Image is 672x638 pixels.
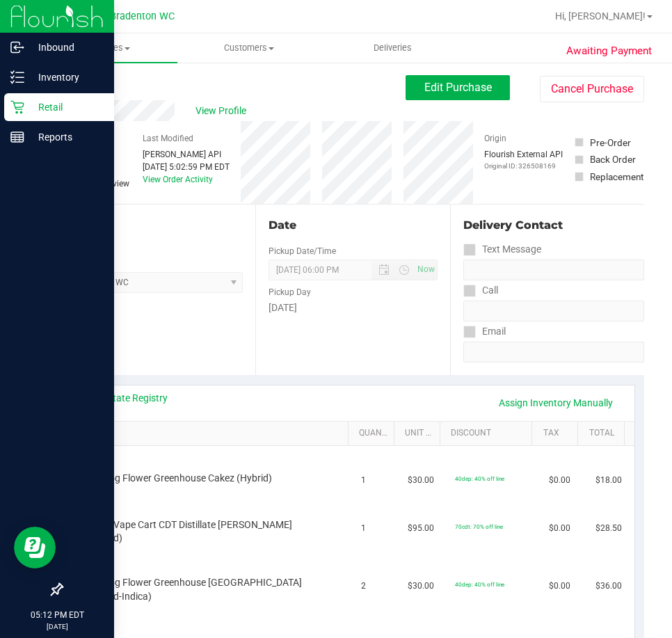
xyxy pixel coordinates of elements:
span: $30.00 [408,474,434,487]
span: 1 [361,522,366,535]
inline-svg: Reports [10,130,24,144]
span: View Profile [195,104,251,118]
a: Tax [543,428,573,439]
button: Cancel Purchase [540,76,644,102]
span: $30.00 [408,580,434,593]
a: SKU [82,428,342,439]
span: $95.00 [408,522,434,535]
a: Total [589,428,619,439]
p: Inventory [24,69,108,86]
a: View State Registry [84,391,168,405]
span: 40dep: 40% off line [455,581,504,588]
span: FT 1g Vape Cart CDT Distillate [PERSON_NAME] (Hybrid) [87,518,325,545]
span: 2 [361,580,366,593]
inline-svg: Inbound [10,40,24,54]
label: Pickup Date/Time [269,245,336,257]
span: 1 [361,474,366,487]
span: Hi, [PERSON_NAME]! [555,10,646,22]
p: Retail [24,99,108,115]
label: Last Modified [143,132,193,145]
span: $18.00 [595,474,622,487]
a: View Order Activity [143,175,213,184]
div: Replacement [590,170,643,184]
iframe: Resource center [14,527,56,568]
span: $0.00 [549,580,570,593]
a: Quantity [359,428,389,439]
label: Text Message [463,239,541,260]
p: Inbound [24,39,108,56]
div: Delivery Contact [463,217,644,234]
span: $36.00 [595,580,622,593]
div: Back Order [590,152,636,166]
inline-svg: Retail [10,100,24,114]
span: Deliveries [355,42,431,54]
input: Format: (999) 999-9999 [463,301,644,321]
p: Reports [24,129,108,145]
span: $0.00 [549,474,570,487]
label: Call [463,280,498,301]
label: Origin [484,132,506,145]
button: Edit Purchase [406,75,510,100]
a: Customers [177,33,321,63]
span: $28.50 [595,522,622,535]
inline-svg: Inventory [10,70,24,84]
input: Format: (999) 999-9999 [463,260,644,280]
p: Original ID: 326508169 [484,161,563,171]
span: Edit Purchase [424,81,492,94]
label: Email [463,321,506,342]
div: [DATE] [269,301,437,315]
div: Location [61,217,243,234]
span: FD 3.5g Flower Greenhouse [GEOGRAPHIC_DATA] (Hybrid-Indica) [87,576,325,603]
span: 40dep: 40% off line [455,475,504,482]
a: Discount [451,428,527,439]
span: Bradenton WC [110,10,175,22]
div: Pre-Order [590,136,631,150]
div: [DATE] 5:02:59 PM EDT [143,161,230,173]
span: $0.00 [549,522,570,535]
span: FD 3.5g Flower Greenhouse Cakez (Hybrid) [87,472,272,485]
label: Pickup Day [269,286,311,298]
span: 70cdt: 70% off line [455,523,503,530]
p: [DATE] [6,621,108,632]
p: 05:12 PM EDT [6,609,108,621]
span: Awaiting Payment [566,43,652,59]
a: Unit Price [405,428,435,439]
span: Customers [178,42,321,54]
div: Flourish External API [484,148,563,171]
div: Date [269,217,437,234]
a: Assign Inventory Manually [490,391,622,415]
div: [PERSON_NAME] API [143,148,230,161]
a: Deliveries [321,33,465,63]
